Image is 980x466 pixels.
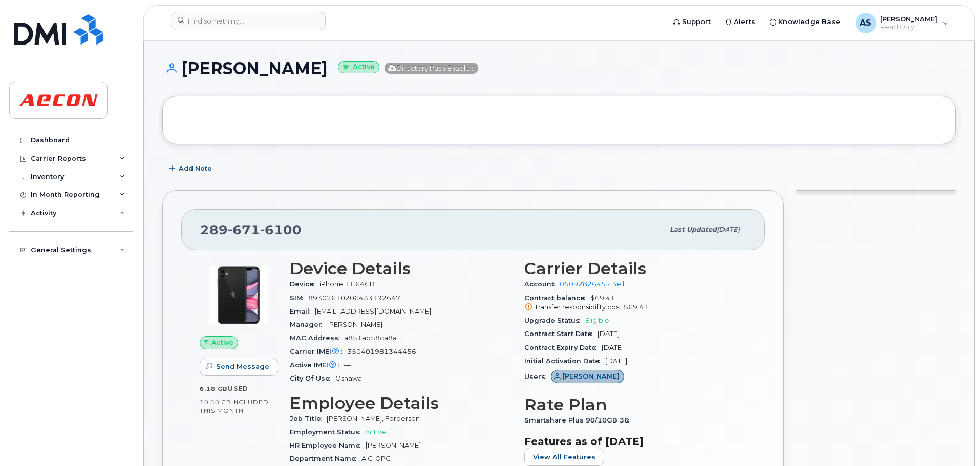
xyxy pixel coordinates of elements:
[533,452,595,462] span: View All Features
[308,294,400,302] span: 89302610206433192647
[260,222,302,237] span: 6100
[228,222,260,237] span: 671
[524,416,634,424] span: Smartshare Plus 90/10GB 36
[315,307,431,315] span: [EMAIL_ADDRESS][DOMAIN_NAME]
[290,294,308,302] span: SIM
[585,317,609,324] span: Eligible
[208,264,269,326] img: iPhone_11.jpg
[560,280,624,288] a: 0509282645 - Bell
[290,394,512,412] h3: Employee Details
[361,455,391,462] span: AIC-OPG
[366,441,421,449] span: [PERSON_NAME]
[216,362,269,371] span: Send Message
[290,280,319,288] span: Device
[200,398,269,415] span: included this month
[319,280,375,288] span: iPhone 11 64GB
[524,294,590,302] span: Contract balance
[524,344,602,351] span: Contract Expiry Date
[290,307,315,315] span: Email
[290,441,366,449] span: HR Employee Name
[524,395,747,414] h3: Rate Plan
[563,371,620,381] span: [PERSON_NAME]
[524,259,747,278] h3: Carrier Details
[290,455,361,462] span: Department Name
[524,294,747,313] span: $69.41
[344,361,351,369] span: —
[290,415,327,423] span: Job Title
[624,303,648,311] span: $69.41
[211,338,233,347] span: Active
[162,59,956,77] h1: [PERSON_NAME]
[338,61,379,73] small: Active
[327,415,420,423] span: [PERSON_NAME], Forperson
[524,317,585,324] span: Upgrade Status
[290,321,327,328] span: Manager
[290,348,347,356] span: Carrier IMEI
[290,428,365,436] span: Employment Status
[228,385,248,392] span: used
[200,358,278,376] button: Send Message
[524,373,551,381] span: Users
[524,330,598,338] span: Contract Start Date
[598,330,620,338] span: [DATE]
[290,361,344,369] span: Active IMEI
[670,226,717,233] span: Last updated
[551,373,624,381] a: [PERSON_NAME]
[535,303,622,311] span: Transfer responsibility cost
[335,374,362,382] span: Oshawa
[179,164,212,173] span: Add Note
[717,226,740,233] span: [DATE]
[385,63,478,74] span: Directory Push Enabled
[200,222,302,237] span: 289
[162,160,221,178] button: Add Note
[524,448,604,466] button: View All Features
[347,348,416,356] span: 350401981344456
[365,428,386,436] span: Active
[602,344,624,351] span: [DATE]
[524,280,560,288] span: Account
[524,435,747,448] h3: Features as of [DATE]
[290,374,335,382] span: City Of Use
[327,321,382,328] span: [PERSON_NAME]
[290,334,344,342] span: MAC Address
[344,334,397,342] span: a851ab58ca8a
[200,385,228,392] span: 6.18 GB
[290,259,512,278] h3: Device Details
[524,357,605,365] span: Initial Activation Date
[605,357,627,365] span: [DATE]
[200,398,231,406] span: 10.00 GB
